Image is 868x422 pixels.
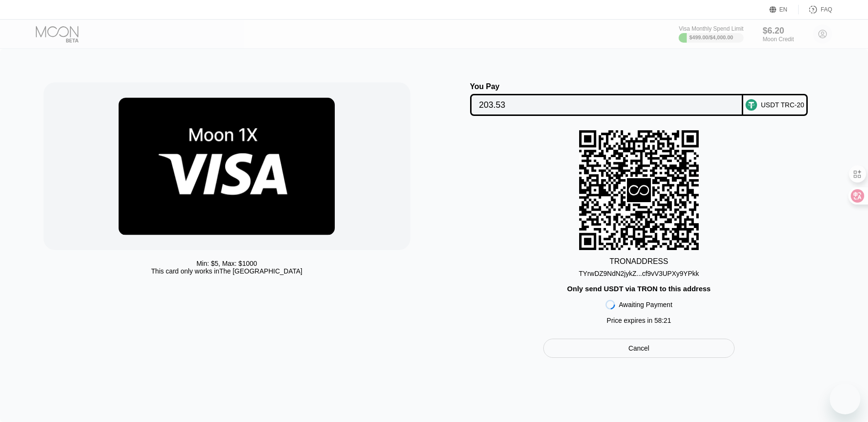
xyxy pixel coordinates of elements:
[843,382,862,391] iframe: 未读消息的数量
[444,82,835,116] div: You PayUSDT TRC-20
[654,317,671,324] span: 58 : 21
[761,101,804,109] div: USDT TRC-20
[799,5,832,14] div: FAQ
[610,257,669,266] div: TRON ADDRESS
[151,267,302,275] div: This card only works in The [GEOGRAPHIC_DATA]
[821,6,832,13] div: FAQ
[579,266,699,277] div: TYrwDZ9NdN2jykZ...cf9vV3UPXy9YPkk
[780,6,788,13] div: EN
[543,339,735,358] div: Cancel
[679,25,743,43] div: Visa Monthly Spend Limit$499.00/$4,000.00
[628,344,649,353] div: Cancel
[197,260,257,267] div: Min: $ 5 , Max: $ 1000
[619,301,672,308] div: Awaiting Payment
[830,384,860,414] iframe: 用于启动消息传送窗口的按钮，1 条未读消息
[689,34,733,40] div: $499.00 / $4,000.00
[579,270,699,277] div: TYrwDZ9NdN2jykZ...cf9vV3UPXy9YPkk
[679,25,743,32] div: Visa Monthly Spend Limit
[769,5,799,14] div: EN
[607,317,671,324] div: Price expires in
[470,82,744,91] div: You Pay
[567,285,711,293] div: Only send USDT via TRON to this address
